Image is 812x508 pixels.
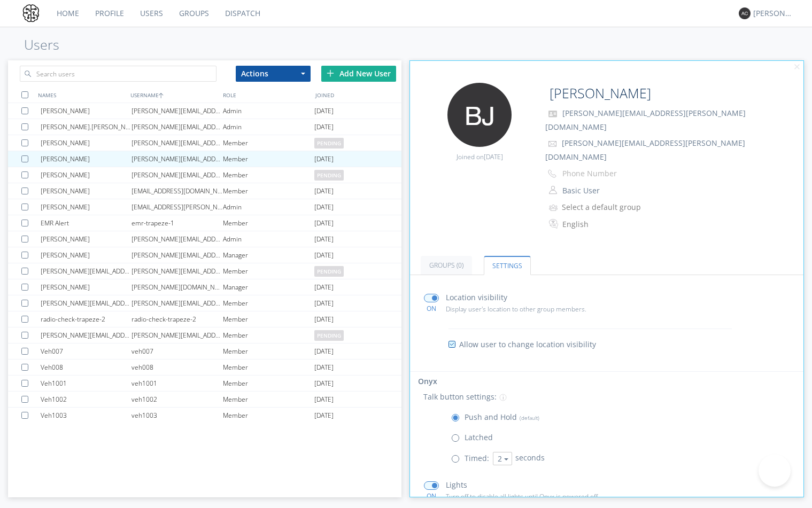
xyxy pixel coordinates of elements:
div: [PERSON_NAME] [41,135,132,151]
p: Lights [446,479,467,491]
a: [PERSON_NAME][PERSON_NAME][EMAIL_ADDRESS][PERSON_NAME][DOMAIN_NAME]Memberpending [8,135,401,151]
div: [PERSON_NAME][EMAIL_ADDRESS][PERSON_NAME][DOMAIN_NAME] [132,151,223,167]
div: [EMAIL_ADDRESS][DOMAIN_NAME] [132,183,223,199]
div: Admin [223,231,314,247]
img: 373638.png [447,83,512,147]
a: Groups (0) [421,256,472,275]
span: [DATE] [314,215,334,231]
span: pending [314,138,344,149]
span: pending [314,170,344,181]
span: [DATE] [314,311,334,327]
div: Member [223,135,314,151]
span: [DATE] [314,151,334,167]
div: English [562,219,652,230]
div: [PERSON_NAME][EMAIL_ADDRESS][DOMAIN_NAME] [132,295,223,311]
div: ON [419,304,443,313]
img: phone-outline.svg [548,169,556,178]
span: [DATE] [314,359,334,376]
div: [PERSON_NAME][EMAIL_ADDRESS][PERSON_NAME][DOMAIN_NAME] [132,167,223,183]
a: radio-check-trapeze-2radio-check-trapeze-2Member[DATE] [8,311,401,327]
div: Veh1002 [41,392,132,407]
span: [DATE] [484,152,503,161]
button: Actions [236,66,311,82]
div: [EMAIL_ADDRESS][PERSON_NAME][DOMAIN_NAME] [132,199,223,215]
span: [DATE] [314,119,334,135]
p: Timed: [465,452,489,464]
div: [PERSON_NAME][DOMAIN_NAME][EMAIL_ADDRESS][PERSON_NAME][DOMAIN_NAME] [132,279,223,295]
div: Admin [223,199,314,215]
div: Add New User [321,66,396,82]
a: [PERSON_NAME][EMAIL_ADDRESS][DOMAIN_NAME][PERSON_NAME][EMAIL_ADDRESS][DOMAIN_NAME]Memberpending [8,263,401,279]
div: [PERSON_NAME] [41,199,132,215]
a: Veh1003veh1003Member[DATE] [8,408,401,424]
div: Member [223,183,314,199]
span: [DATE] [314,408,334,424]
p: Latched [465,432,493,443]
div: [PERSON_NAME].[PERSON_NAME]+trapeze [41,119,132,135]
div: Member [223,376,314,391]
img: person-outline.svg [549,186,557,194]
a: [PERSON_NAME][PERSON_NAME][EMAIL_ADDRESS][PERSON_NAME][DOMAIN_NAME]Manager[DATE] [8,247,401,263]
span: (default) [517,414,539,421]
div: [PERSON_NAME][EMAIL_ADDRESS][DOMAIN_NAME] [132,263,223,279]
div: [PERSON_NAME][EMAIL_ADDRESS][PERSON_NAME][DOMAIN_NAME] [132,135,223,151]
div: [PERSON_NAME][EMAIL_ADDRESS][PERSON_NAME][DOMAIN_NAME] [132,119,223,135]
a: [PERSON_NAME][PERSON_NAME][DOMAIN_NAME][EMAIL_ADDRESS][PERSON_NAME][DOMAIN_NAME]Manager[DATE] [8,279,401,295]
div: radio-check-trapeze-2 [132,311,223,327]
div: ROLE [220,87,313,103]
a: [PERSON_NAME][PERSON_NAME][EMAIL_ADDRESS][PERSON_NAME][DOMAIN_NAME]Member[DATE] [8,151,401,167]
a: [PERSON_NAME][PERSON_NAME][EMAIL_ADDRESS][PERSON_NAME][DOMAIN_NAME]Memberpending [8,167,401,183]
div: [PERSON_NAME] [753,8,793,19]
span: [DATE] [314,199,334,215]
span: [DATE] [314,392,334,408]
a: Veh1001veh1001Member[DATE] [8,376,401,392]
div: Member [223,359,314,375]
p: Display user's location to other group members. [446,304,666,314]
div: veh1001 [132,376,223,391]
span: [PERSON_NAME][EMAIL_ADDRESS][PERSON_NAME][DOMAIN_NAME] [545,108,746,132]
span: [DATE] [314,247,334,263]
a: [PERSON_NAME][EMAIL_ADDRESS][PERSON_NAME][DOMAIN_NAME]Admin[DATE] [8,199,401,215]
h5: Onyx [407,377,803,385]
a: [PERSON_NAME][EMAIL_ADDRESS][PERSON_NAME][DOMAIN_NAME][PERSON_NAME][EMAIL_ADDRESS][PERSON_NAME][D... [8,327,401,343]
div: [PERSON_NAME][EMAIL_ADDRESS][PERSON_NAME][DOMAIN_NAME] [132,103,223,119]
div: [PERSON_NAME] [41,231,132,247]
span: [PERSON_NAME][EMAIL_ADDRESS][PERSON_NAME][DOMAIN_NAME] [545,138,745,162]
div: [PERSON_NAME][EMAIL_ADDRESS][PERSON_NAME][DOMAIN_NAME] [41,327,132,343]
a: Veh008veh008Member[DATE] [8,359,401,376]
div: Manager [223,279,314,295]
div: [PERSON_NAME] [41,151,132,167]
div: ON [419,491,443,501]
div: Manager [223,247,314,263]
div: Member [223,151,314,167]
iframe: Toggle Customer Support [759,455,791,487]
div: [PERSON_NAME] [41,279,132,295]
img: 0b72d42dfa8a407a8643a71bb54b2e48 [21,4,41,23]
input: Name [545,83,718,104]
div: EMR Alert [41,215,132,231]
div: Member [223,215,314,231]
div: emr-trapeze-1 [132,215,223,231]
div: veh1003 [132,408,223,424]
a: [PERSON_NAME][PERSON_NAME][EMAIL_ADDRESS][PERSON_NAME][DOMAIN_NAME]Admin[DATE] [8,231,401,247]
div: [PERSON_NAME][EMAIL_ADDRESS][PERSON_NAME][DOMAIN_NAME] [132,231,223,247]
div: Member [223,392,314,407]
span: pending [314,330,344,341]
span: [DATE] [314,231,334,247]
a: Veh1002veh1002Member[DATE] [8,392,401,408]
img: cancel.svg [793,64,801,71]
span: [DATE] [314,343,334,359]
div: Member [223,408,314,424]
a: [PERSON_NAME][EMAIL_ADDRESS][DOMAIN_NAME][PERSON_NAME][EMAIL_ADDRESS][DOMAIN_NAME]Member[DATE] [8,295,401,311]
div: [PERSON_NAME] [41,103,132,119]
div: [PERSON_NAME] [41,167,132,183]
img: plus.svg [327,69,334,77]
img: In groups with Translation enabled, this user's messages will be automatically translated to and ... [549,217,560,230]
a: [PERSON_NAME].[PERSON_NAME]+trapeze[PERSON_NAME][EMAIL_ADDRESS][PERSON_NAME][DOMAIN_NAME]Admin[DATE] [8,119,401,135]
div: veh007 [132,343,223,359]
input: Search users [20,66,216,82]
div: JOINED [313,87,405,103]
a: EMR Alertemr-trapeze-1Member[DATE] [8,215,401,231]
span: seconds [515,453,545,463]
p: Talk button settings: [423,391,497,403]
